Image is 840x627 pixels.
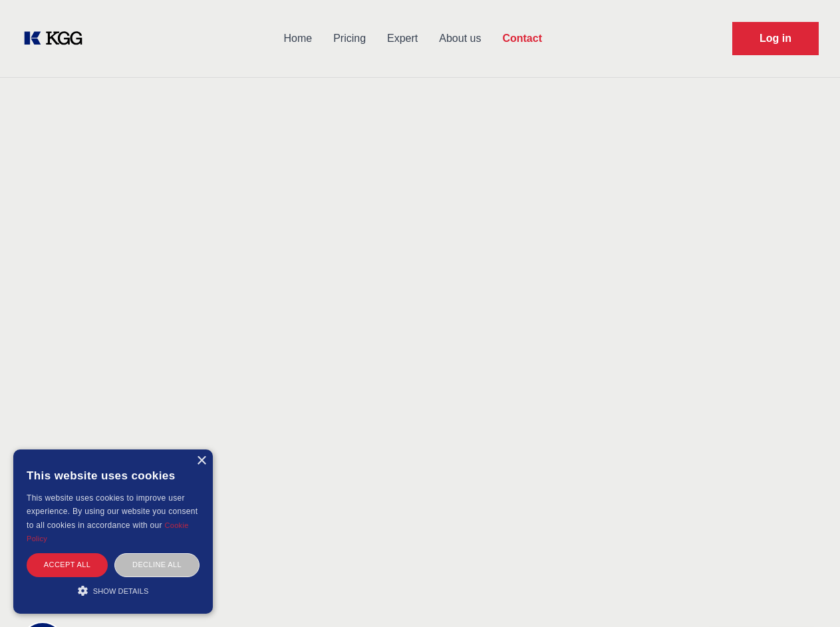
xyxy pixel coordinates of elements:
iframe: Chat Widget [773,563,840,627]
div: Close [196,456,206,466]
span: Show details [93,587,149,595]
a: Request Demo [732,22,819,55]
div: Decline all [114,553,200,576]
a: Home [273,21,323,56]
div: Show details [27,584,200,597]
span: This website uses cookies to improve user experience. By using our website you consent to all coo... [27,493,198,530]
div: Accept all [27,553,108,576]
a: About us [428,21,491,56]
a: KOL Knowledge Platform: Talk to Key External Experts (KEE) [21,28,93,49]
div: This website uses cookies [27,459,200,491]
a: Cookie Policy [27,521,189,543]
a: Pricing [323,21,376,56]
a: Contact [491,21,553,56]
a: Expert [376,21,428,56]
